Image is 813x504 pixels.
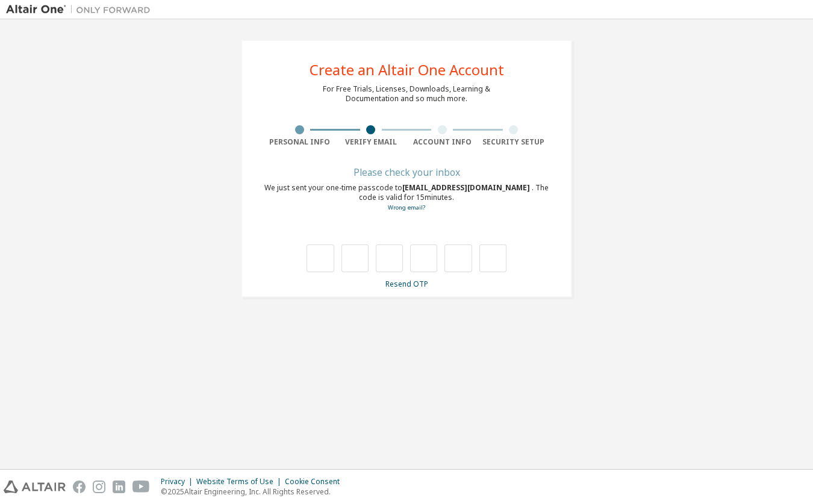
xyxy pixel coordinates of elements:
[161,477,196,487] div: Privacy
[406,137,478,147] div: Account Info
[6,4,157,16] img: Altair One
[73,481,86,493] img: facebook.svg
[478,137,550,147] div: Security Setup
[93,481,105,493] img: instagram.svg
[161,487,347,497] p: © 2025 Altair Engineering, Inc. All Rights Reserved.
[132,481,150,493] img: youtube.svg
[388,204,425,211] a: Go back to the registration form
[385,279,428,289] a: Resend OTP
[264,183,549,213] div: We just sent your one-time passcode to . The code is valid for 15 minutes.
[323,84,490,104] div: For Free Trials, Licenses, Downloads, Learning & Documentation and so much more.
[113,481,125,493] img: linkedin.svg
[264,169,549,176] div: Please check your inbox
[335,137,407,147] div: Verify Email
[285,477,347,487] div: Cookie Consent
[310,63,504,77] div: Create an Altair One Account
[402,182,532,193] span: [EMAIL_ADDRESS][DOMAIN_NAME]
[264,137,335,147] div: Personal Info
[196,477,285,487] div: Website Terms of Use
[4,481,66,493] img: altair_logo.svg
